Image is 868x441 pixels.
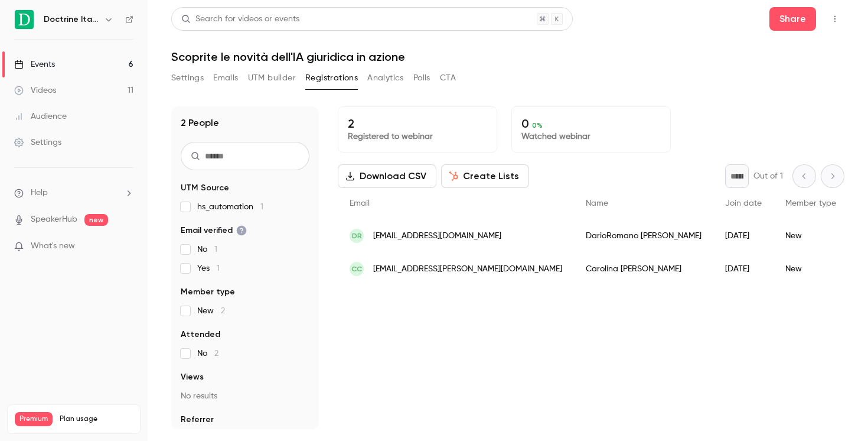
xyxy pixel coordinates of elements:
div: DarioRomano [PERSON_NAME] [574,219,713,252]
p: Watched webinar [521,131,661,142]
div: Search for videos or events [181,13,299,25]
span: 0 % [532,121,543,129]
button: Settings [171,69,204,87]
span: No [197,348,218,359]
span: hs_automation [197,201,263,213]
span: 1 [260,203,263,211]
h1: 2 People [181,116,219,130]
div: Audience [14,111,67,122]
span: Yes [197,262,220,274]
button: Analytics [367,69,404,87]
span: 1 [214,245,217,254]
p: Out of 1 [753,170,783,182]
button: Registrations [305,69,358,87]
span: 2 [214,349,218,358]
span: Email [350,199,370,207]
span: 1 [217,264,220,273]
span: Views [181,371,204,383]
div: New [774,252,848,286]
button: Share [769,7,816,31]
p: Registered to webinar [348,131,487,142]
span: Plan usage [60,414,133,424]
span: CC [351,264,362,274]
span: new [84,214,108,226]
div: Carolina [PERSON_NAME] [574,252,713,286]
p: 0 [521,116,661,131]
span: Referrer [181,414,214,426]
a: SpeakerHub [31,213,77,226]
span: Help [31,187,48,199]
div: Events [14,59,55,70]
span: Member type [785,199,836,207]
span: 2 [221,307,225,315]
iframe: Noticeable Trigger [119,241,133,252]
span: Member type [181,286,235,298]
button: UTM builder [248,69,296,87]
p: 2 [348,116,487,131]
span: No [197,244,217,255]
h6: Doctrine Italia [44,14,99,25]
div: [DATE] [713,219,774,252]
span: Attended [181,329,220,341]
button: CTA [440,69,456,87]
li: help-dropdown-opener [14,187,133,199]
h1: Scoprite le novità dell'IA giuridica in azione [171,50,844,64]
div: [DATE] [713,252,774,286]
span: Email verified [181,225,247,236]
div: Settings [14,137,61,148]
button: Emails [213,69,238,87]
span: [EMAIL_ADDRESS][PERSON_NAME][DOMAIN_NAME] [373,263,562,275]
span: UTM Source [181,182,229,194]
div: New [774,219,848,252]
span: [EMAIL_ADDRESS][DOMAIN_NAME] [373,230,501,242]
img: Doctrine Italia [15,10,34,29]
button: Create Lists [441,164,529,188]
span: Premium [15,412,53,426]
div: Videos [14,85,56,96]
button: Polls [413,69,430,87]
span: DR [352,231,362,241]
button: Download CSV [338,164,436,188]
span: What's new [31,240,75,252]
span: Join date [725,199,762,207]
span: Name [586,199,608,207]
span: New [197,305,225,317]
p: No results [181,390,309,402]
